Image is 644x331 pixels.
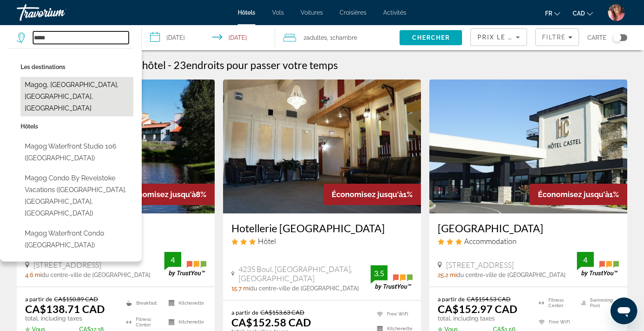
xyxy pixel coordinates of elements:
div: 1% [530,184,627,205]
span: Chambre [332,34,357,41]
li: Free WiFi [535,315,576,330]
img: Hôtel Castel [429,80,627,213]
button: Select hotel: Magog Waterfront Condo (CA) [21,226,133,253]
button: Travelers: 2 adults, 0 children [275,25,400,50]
span: 15.7 mi [231,285,250,292]
span: Hôtel [258,236,276,246]
span: Prix le plus bas [478,34,543,41]
a: Croisières [340,9,366,16]
span: Accommodation [464,236,517,246]
a: Activités [383,9,406,16]
button: Toggle map [607,34,627,41]
li: Fitness Center [122,315,164,330]
span: [STREET_ADDRESS] [446,260,514,269]
span: [STREET_ADDRESS] [34,260,101,269]
a: Voitures [301,9,323,16]
p: total, including taxes [438,315,528,322]
span: 25.2 mi [438,272,457,278]
span: CAD [573,10,585,17]
button: Select hotel: Magog Condo by Revelstoke Vacations (Revelstoke, BC, CA) [21,170,133,221]
div: 4 [577,255,594,265]
button: Change currency [573,7,593,19]
li: Breakfast [122,295,164,310]
img: TrustYou guest rating badge [164,252,206,277]
span: 4.6 mi [25,272,42,278]
del: CA$153.63 CAD [260,309,304,316]
button: User Menu [605,4,627,21]
span: - [168,59,171,71]
span: 4235 Boul. [GEOGRAPHIC_DATA], [GEOGRAPHIC_DATA] [239,264,371,283]
div: 1% [323,184,421,205]
button: Search [400,30,462,45]
span: , 1 [327,32,357,44]
input: Search hotel destination [33,31,129,44]
span: a partir de [438,295,465,303]
li: Kitchenette [164,295,206,310]
span: fr [545,10,552,17]
span: endroits pour passer votre temps [186,59,338,71]
img: User image [608,4,625,21]
a: Travorium [17,2,101,23]
span: Économisez jusqu'à [332,190,403,199]
a: Hotellerie [GEOGRAPHIC_DATA] [231,222,413,234]
a: [GEOGRAPHIC_DATA] [438,222,619,234]
div: 3.5 [371,268,387,278]
span: Carte [587,32,607,44]
h2: 23 [174,59,338,71]
ins: CA$152.97 CAD [438,303,517,315]
li: Fitness Center [535,295,576,310]
div: 4 [164,255,181,265]
li: Swimming Pool [577,295,619,310]
mat-select: Sort by [478,32,520,42]
div: 3 star Hotel [231,236,413,246]
button: Change language [545,7,560,19]
button: Select city: Magog, Eastern Townships, QC, Canada [21,77,133,116]
span: Économisez jusqu'à [538,190,609,199]
div: 3 star Accommodation [438,236,619,246]
img: Hotellerie Jardins de Ville [223,80,421,213]
ins: CA$152.58 CAD [231,316,311,328]
ins: CA$138.71 CAD [25,303,105,315]
div: 8% [116,184,215,205]
span: du centre-ville de [GEOGRAPHIC_DATA] [457,272,566,278]
span: a partir de [25,295,52,303]
iframe: Bouton de lancement de la fenêtre de messagerie [610,298,637,324]
li: Kitchenette [164,315,206,330]
a: Vols [272,9,284,16]
span: Adultes [306,34,327,41]
li: Free WiFi [373,309,413,319]
p: total, including taxes [25,315,116,322]
button: Select check in and out date [142,25,275,50]
span: 2 [304,32,327,44]
span: Chercher [412,34,450,41]
p: Hotel options [21,121,133,132]
span: Filtre [542,34,566,41]
span: du centre-ville de [GEOGRAPHIC_DATA] [250,285,359,292]
p: City options [21,61,133,73]
button: Filters [535,28,579,46]
img: TrustYou guest rating badge [371,265,413,290]
span: du centre-ville de [GEOGRAPHIC_DATA] [42,272,151,278]
button: Select hotel: Magog Waterfront Studio 106 (CA) [21,139,133,166]
img: TrustYou guest rating badge [577,252,619,277]
del: CA$150.89 CAD [54,295,98,303]
a: Hôtels [238,9,255,16]
del: CA$154.53 CAD [467,295,511,303]
span: a partir de [231,309,258,316]
span: Économisez jusqu'à [125,190,196,199]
